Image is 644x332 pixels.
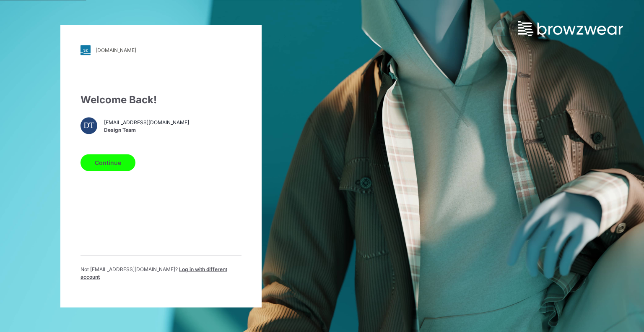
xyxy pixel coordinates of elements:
div: Welcome Back! [80,92,241,107]
img: svg+xml;base64,PHN2ZyB3aWR0aD0iMjgiIGhlaWdodD0iMjgiIHZpZXdCb3g9IjAgMCAyOCAyOCIgZmlsbD0ibm9uZSIgeG... [80,45,91,55]
div: [DOMAIN_NAME] [96,47,136,53]
img: browzwear-logo.73288ffb.svg [518,21,623,36]
p: Not [EMAIL_ADDRESS][DOMAIN_NAME] ? [80,265,241,280]
span: Design Team [104,126,189,134]
div: DT [80,117,97,134]
a: [DOMAIN_NAME] [80,45,241,55]
span: [EMAIL_ADDRESS][DOMAIN_NAME] [104,119,189,126]
button: Continue [80,154,135,171]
